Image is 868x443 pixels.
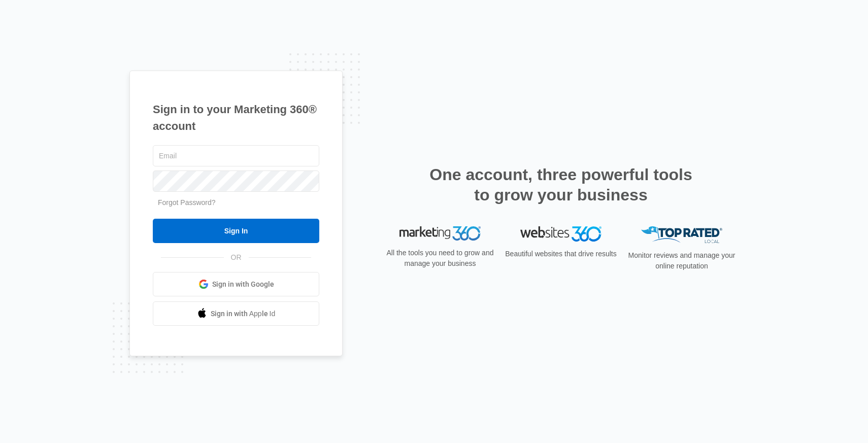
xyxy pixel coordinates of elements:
p: All the tools you need to grow and manage your business [383,248,497,269]
h1: Sign in to your Marketing 360® account [153,101,319,134]
img: Marketing 360 [399,226,481,241]
input: Sign In [153,219,319,243]
span: Sign in with Google [212,279,274,290]
span: OR [224,252,249,263]
a: Forgot Password? [158,198,216,207]
p: Beautiful websites that drive results [504,249,618,259]
img: Websites 360 [520,226,602,241]
span: Sign in with Apple Id [211,309,276,319]
img: Top Rated Local [641,226,722,243]
h2: One account, three powerful tools to grow your business [426,164,695,205]
a: Sign in with Google [153,272,319,296]
a: Sign in with Apple Id [153,301,319,326]
p: Monitor reviews and manage your online reputation [625,250,739,271]
input: Email [153,145,319,166]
